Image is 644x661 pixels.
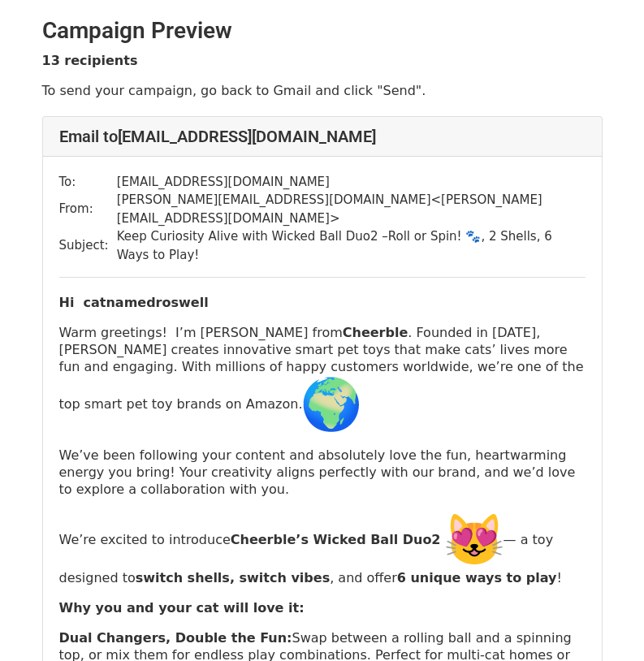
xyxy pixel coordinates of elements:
td: [PERSON_NAME][EMAIL_ADDRESS][DOMAIN_NAME] < [PERSON_NAME][EMAIL_ADDRESS][DOMAIN_NAME] > [117,191,586,227]
p: We’re excited to introduce — a toy designed to , and offer ! [59,511,586,586]
img: 😻 [445,511,504,569]
h4: Email to [EMAIL_ADDRESS][DOMAIN_NAME] [59,127,586,146]
b: Hi catnamedroswell [59,295,209,310]
td: To: [59,173,117,192]
strong: Cheerble’s Wicked Ball Duo2 [231,532,441,547]
td: Subject: [59,227,117,264]
img: 🌍 [302,375,361,434]
strong: Dual Changers, Double the Fun: [59,630,292,646]
td: From: [59,191,117,227]
p: To send your campaign, go back to Gmail and click "Send". [42,82,603,99]
strong: Why you and your cat will love it: [59,600,305,616]
strong: 6 unique ways to play [397,570,557,585]
td: Keep Curiosity Alive with Wicked Ball Duo2 –Roll or Spin! 🐾, 2 Shells, 6 Ways to Play! [117,227,586,264]
strong: 13 recipients [42,53,138,68]
p: We’ve been following your content and absolutely love the fun, heartwarming energy you bring! You... [59,447,586,498]
td: [EMAIL_ADDRESS][DOMAIN_NAME] [117,173,586,192]
h2: Campaign Preview [42,17,603,45]
strong: Cheerble [343,325,408,340]
p: Warm greetings! I’m [PERSON_NAME] from . Founded in [DATE], [PERSON_NAME] creates innovative smar... [59,324,586,434]
strong: switch shells, switch vibes [136,570,330,585]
